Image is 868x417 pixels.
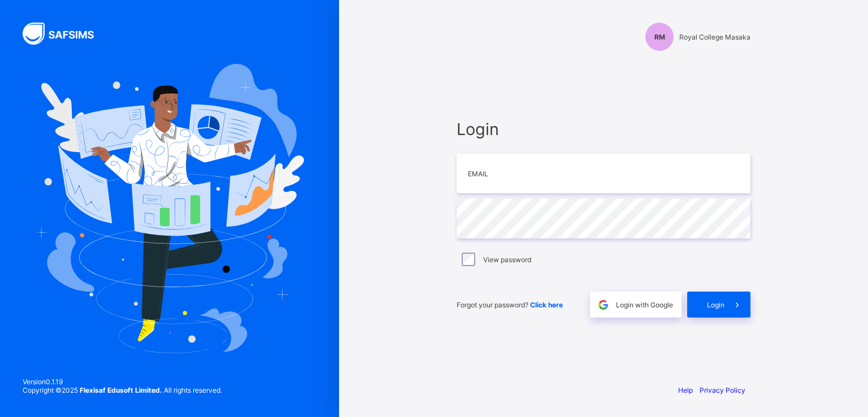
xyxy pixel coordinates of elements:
span: Login [457,119,750,139]
label: View password [483,255,531,264]
img: Hero Image [35,64,304,353]
span: Login [707,301,724,309]
a: Privacy Policy [700,386,745,394]
img: google.396cfc9801f0270233282035f929180a.svg [597,298,610,311]
span: Royal College Masaka [679,33,750,41]
a: Click here [530,301,563,309]
span: Forgot your password? [457,301,563,309]
span: Login with Google [616,301,673,309]
strong: Flexisaf Edusoft Limited. [80,386,162,394]
a: Help [678,386,693,394]
span: Version 0.1.19 [23,377,222,386]
img: SAFSIMS Logo [23,23,107,45]
span: RM [654,33,665,41]
span: Copyright © 2025 All rights reserved. [23,386,222,394]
